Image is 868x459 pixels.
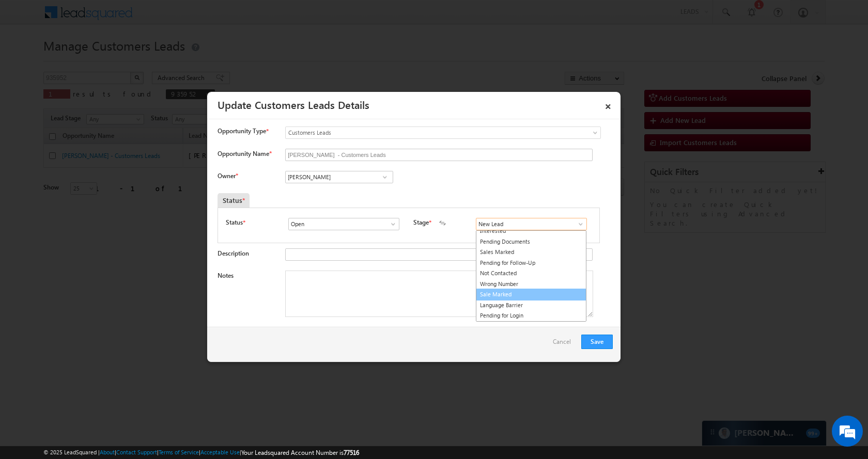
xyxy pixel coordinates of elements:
a: Acceptable Use [200,449,240,455]
a: × [599,96,617,114]
label: Stage [413,218,429,227]
span: Your Leadsquared Account Number is [241,449,359,456]
input: Type to Search [476,218,587,230]
span: © 2025 LeadSquared | | | | | [43,448,359,457]
input: Type to Search [285,171,393,183]
a: Sales Marked [476,247,586,258]
a: Show All Items [571,219,584,229]
em: Submit [151,318,188,332]
a: Contact Support [116,449,157,455]
a: Cancel [553,335,576,354]
a: About [100,449,115,455]
a: Pending Documents [476,236,586,247]
input: Type to Search [288,218,399,230]
img: d_60004797649_company_0_60004797649 [18,54,43,68]
label: Opportunity Name [218,150,271,157]
div: Status [218,193,250,208]
button: Save [581,335,613,349]
a: Sale Marked [476,289,586,300]
span: Opportunity Type [218,126,266,136]
span: 77516 [344,449,359,456]
label: Description [218,249,249,257]
a: Wrong Number [476,279,586,290]
label: Owner [218,172,238,180]
div: Minimize live chat window [169,5,194,30]
a: Customers Leads [285,126,601,139]
div: Leave a message [54,54,174,68]
a: Pending for Follow-Up [476,258,586,268]
a: Terms of Service [159,449,199,455]
a: Not Contacted [476,268,586,279]
a: Interested [476,226,586,236]
span: Customers Leads [286,128,559,137]
a: Show All Items [378,172,391,182]
label: Notes [218,272,234,279]
label: Status [226,218,243,227]
a: Update Customers Leads Details [218,97,369,112]
textarea: Type your message and click 'Submit' [13,96,189,309]
a: Pending for Login [476,310,586,321]
a: Show All Items [384,219,397,229]
a: Language Barrier [476,300,586,311]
